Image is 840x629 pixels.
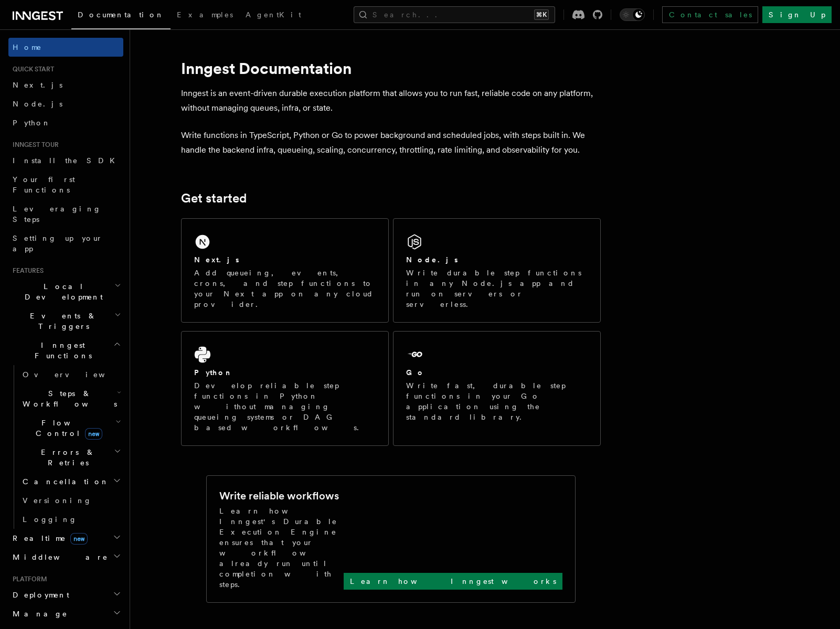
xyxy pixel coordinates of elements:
[181,128,601,157] p: Write functions in TypeScript, Python or Go to power background and scheduled jobs, with steps bu...
[23,515,77,524] span: Logging
[23,496,92,505] span: Versioning
[85,428,102,440] span: new
[8,604,123,623] button: Manage
[344,573,562,590] a: Learn how Inngest works
[406,380,588,422] p: Write fast, durable step functions in your Go application using the standard library.
[8,94,123,113] a: Node.js
[8,281,114,302] span: Local Development
[8,548,123,567] button: Middleware
[406,254,458,265] h2: Node.js
[194,380,376,433] p: Develop reliable step functions in Python without managing queueing systems or DAG based workflows.
[18,443,123,472] button: Errors & Retries
[8,76,123,94] a: Next.js
[181,331,389,446] a: PythonDevelop reliable step functions in Python without managing queueing systems or DAG based wo...
[8,340,113,361] span: Inngest Functions
[194,254,239,265] h2: Next.js
[18,447,114,468] span: Errors & Retries
[18,472,123,491] button: Cancellation
[177,10,233,19] span: Examples
[534,9,549,20] kbd: ⌘K
[181,191,247,206] a: Get started
[8,609,68,619] span: Manage
[762,6,832,23] a: Sign Up
[8,151,123,170] a: Install the SDK
[18,418,115,439] span: Flow Control
[13,234,103,253] span: Setting up your app
[194,268,376,310] p: Add queueing, events, crons, and step functions to your Next app on any cloud provider.
[8,552,108,562] span: Middleware
[13,100,62,108] span: Node.js
[662,6,758,23] a: Contact sales
[13,119,51,127] span: Python
[8,266,44,275] span: Features
[246,10,301,19] span: AgentKit
[18,491,123,510] a: Versioning
[239,3,307,28] a: AgentKit
[8,199,123,229] a: Leveraging Steps
[8,170,123,199] a: Your first Functions
[219,488,339,503] h2: Write reliable workflows
[8,590,69,600] span: Deployment
[18,388,117,409] span: Steps & Workflows
[8,585,123,604] button: Deployment
[393,331,601,446] a: GoWrite fast, durable step functions in your Go application using the standard library.
[18,476,109,487] span: Cancellation
[8,277,123,306] button: Local Development
[18,365,123,384] a: Overview
[194,367,233,378] h2: Python
[406,367,425,378] h2: Go
[181,218,389,323] a: Next.jsAdd queueing, events, crons, and step functions to your Next app on any cloud provider.
[8,141,59,149] span: Inngest tour
[181,59,601,78] h1: Inngest Documentation
[13,81,62,89] span: Next.js
[181,86,601,115] p: Inngest is an event-driven durable execution platform that allows you to run fast, reliable code ...
[70,533,88,545] span: new
[8,533,88,543] span: Realtime
[13,205,101,223] span: Leveraging Steps
[13,156,121,165] span: Install the SDK
[23,370,131,379] span: Overview
[219,506,344,590] p: Learn how Inngest's Durable Execution Engine ensures that your workflow already run until complet...
[8,365,123,529] div: Inngest Functions
[13,175,75,194] span: Your first Functions
[8,311,114,332] span: Events & Triggers
[354,6,555,23] button: Search...⌘K
[350,576,556,587] p: Learn how Inngest works
[406,268,588,310] p: Write durable step functions in any Node.js app and run on servers or serverless.
[620,8,645,21] button: Toggle dark mode
[13,42,42,52] span: Home
[78,10,164,19] span: Documentation
[18,384,123,413] button: Steps & Workflows
[8,529,123,548] button: Realtimenew
[8,336,123,365] button: Inngest Functions
[8,65,54,73] span: Quick start
[18,413,123,443] button: Flow Controlnew
[8,38,123,57] a: Home
[8,113,123,132] a: Python
[171,3,239,28] a: Examples
[18,510,123,529] a: Logging
[8,306,123,336] button: Events & Triggers
[8,575,47,583] span: Platform
[393,218,601,323] a: Node.jsWrite durable step functions in any Node.js app and run on servers or serverless.
[71,3,171,29] a: Documentation
[8,229,123,258] a: Setting up your app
